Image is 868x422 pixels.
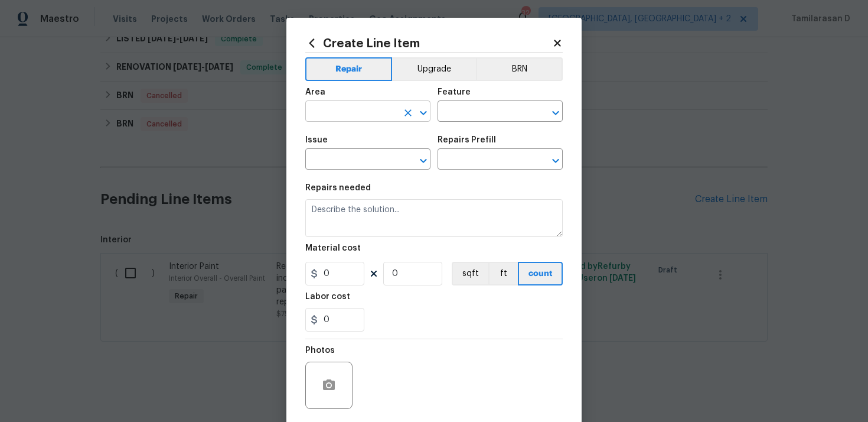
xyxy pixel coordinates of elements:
button: count [518,262,563,285]
h5: Material cost [305,244,361,252]
h5: Repairs needed [305,184,371,192]
button: Open [415,105,432,121]
h5: Issue [305,136,328,144]
button: Clear [400,105,416,121]
h5: Area [305,88,325,96]
button: Upgrade [392,57,477,81]
button: Open [547,152,564,169]
button: Open [547,105,564,121]
button: sqft [452,262,488,285]
h2: Create Line Item [305,37,552,50]
h5: Feature [438,88,471,96]
button: ft [488,262,518,285]
h5: Repairs Prefill [438,136,496,144]
button: Open [415,152,432,169]
h5: Labor cost [305,293,350,301]
button: Repair [305,57,392,81]
button: BRN [476,57,563,81]
h5: Photos [305,346,335,355]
